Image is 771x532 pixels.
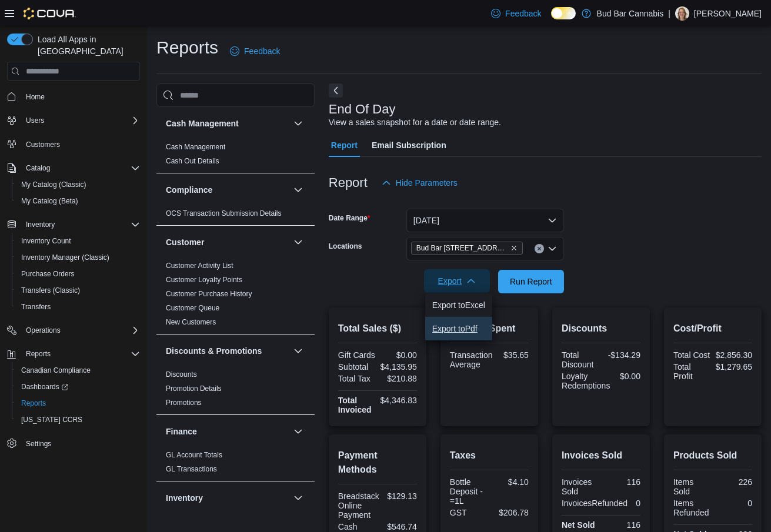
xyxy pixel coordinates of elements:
a: Feedback [486,2,546,25]
strong: Total Invoiced [338,396,372,414]
div: Items Sold [673,477,710,496]
div: Cash [338,522,375,531]
div: Finance [156,448,315,481]
button: Transfers (Classic) [12,282,145,299]
span: My Catalog (Classic) [16,178,140,192]
div: $4.10 [492,477,529,487]
span: Home [21,89,140,103]
button: Customer [291,235,305,249]
button: Remove Bud Bar 14 ST NW from selection in this group [510,245,518,252]
a: Dashboards [16,380,73,394]
h3: End Of Day [329,102,396,116]
div: 0 [632,498,640,508]
span: Customer Activity List [166,261,233,270]
div: 226 [715,477,752,487]
a: Canadian Compliance [16,363,95,377]
div: $4,135.95 [380,362,417,372]
a: Customers [21,138,65,152]
span: Customer Loyalty Points [166,275,242,285]
button: Reports [12,395,145,411]
span: Home [26,92,45,102]
nav: Complex example [7,83,140,483]
div: GST [450,508,487,517]
span: Reports [16,396,140,410]
span: My Catalog (Beta) [21,196,78,206]
div: Cash Management [156,140,315,173]
span: Discounts [166,370,197,379]
a: [US_STATE] CCRS [16,413,87,427]
button: Operations [2,322,145,339]
span: Promotion Details [166,384,222,393]
span: Inventory Count [21,236,71,246]
a: Cash Management [166,143,225,151]
a: New Customers [166,318,216,326]
span: Transfers [21,302,51,312]
img: Cova [24,8,76,19]
a: Inventory Manager (Classic) [16,250,114,265]
div: Total Tax [338,374,375,383]
span: Inventory Manager (Classic) [16,250,140,265]
div: $2,856.30 [715,350,752,360]
span: My Catalog (Beta) [16,194,140,208]
span: Customers [21,137,140,152]
button: Catalog [2,160,145,176]
input: Dark Mode [551,7,576,19]
span: My Catalog (Classic) [21,180,86,189]
button: Clear input [535,244,544,253]
h2: Products Sold [673,449,752,463]
a: Purchase Orders [16,267,79,281]
button: Inventory [21,218,59,232]
div: $129.13 [384,491,417,501]
span: Dark Mode [551,19,552,20]
span: GL Transactions [166,464,217,474]
button: Finance [166,426,289,437]
div: $35.65 [497,350,528,360]
span: Transfers (Classic) [16,283,140,297]
span: Reports [21,399,46,408]
span: Customers [26,140,60,149]
button: Users [21,113,49,128]
div: Items Refunded [673,498,710,517]
span: Inventory Count [16,234,140,248]
button: Export toPdf [425,317,492,340]
a: Inventory Count [16,234,76,248]
h2: Taxes [450,449,529,463]
button: Home [2,88,145,105]
span: Feedback [505,8,541,19]
span: Feedback [244,45,280,57]
button: Inventory [166,492,289,504]
h2: Payment Methods [338,449,417,477]
span: Settings [21,436,140,451]
span: Canadian Compliance [16,363,140,377]
button: Inventory Count [12,233,145,249]
a: Home [21,90,49,104]
label: Locations [329,242,362,251]
p: Bud Bar Cannabis [597,6,664,21]
a: Settings [21,437,56,451]
span: Transfers [16,300,140,314]
span: Report [331,133,358,157]
button: Canadian Compliance [12,362,145,379]
div: Bottle Deposit - =1L [450,477,487,506]
button: Next [329,83,343,98]
h3: Cash Management [166,118,239,129]
button: Compliance [291,183,305,197]
span: Operations [21,323,140,337]
div: $0.00 [380,350,417,360]
span: Operations [26,326,61,335]
div: InvoicesRefunded [562,498,628,508]
span: Bud Bar [STREET_ADDRESS] [416,242,508,254]
span: Customer Purchase History [166,289,252,299]
div: Breadstack Online Payment [338,491,379,520]
span: Run Report [510,276,552,287]
button: Inventory [2,216,145,233]
a: Cash Out Details [166,157,219,165]
div: $4,346.83 [380,396,417,405]
h3: Report [329,176,368,190]
a: Dashboards [12,379,145,395]
button: Hide Parameters [377,171,462,195]
h2: Cost/Profit [673,322,752,336]
a: Feedback [225,39,285,63]
a: Transfers [16,300,55,314]
span: Bud Bar 14 ST NW [411,242,523,255]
